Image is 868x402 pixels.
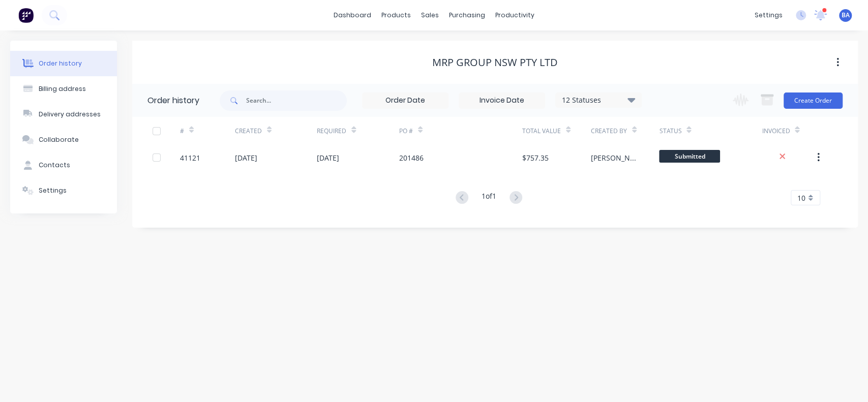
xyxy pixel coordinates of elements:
div: Billing address [39,84,86,94]
div: PO # [399,127,413,136]
button: Billing address [10,76,117,102]
div: MRP Group NSW Pty Ltd [432,56,558,69]
button: Delivery addresses [10,102,117,127]
div: [PERSON_NAME] [591,152,639,163]
input: Invoice Date [459,93,545,108]
div: purchasing [444,8,490,23]
div: Contacts [39,161,70,170]
div: Created [235,127,262,136]
div: Invoiced [762,127,790,136]
div: Settings [39,186,67,195]
div: Required [317,117,399,145]
button: Order history [10,51,117,76]
div: Collaborate [39,135,79,144]
div: # [180,127,184,136]
div: 41121 [180,152,200,163]
span: 10 [797,193,805,203]
div: [DATE] [235,152,257,163]
div: Delivery addresses [39,110,101,119]
div: Order history [39,59,82,68]
div: Total Value [522,117,591,145]
div: PO # [399,117,522,145]
div: 12 Statuses [556,95,641,106]
div: # [180,117,235,145]
img: Factory [18,8,34,23]
div: $757.35 [522,152,549,163]
input: Search... [246,90,347,111]
div: productivity [490,8,540,23]
div: Invoiced [762,117,817,145]
span: BA [842,11,850,20]
div: sales [416,8,444,23]
button: Create Order [784,92,843,109]
div: Required [317,127,346,136]
div: [DATE] [317,152,339,163]
div: Status [659,127,681,136]
div: products [376,8,416,23]
div: Created By [591,127,627,136]
div: settings [750,8,788,23]
button: Collaborate [10,127,117,152]
a: dashboard [328,8,376,23]
div: Created By [591,117,660,145]
div: Total Value [522,127,561,136]
div: Created [235,117,317,145]
button: Contacts [10,152,117,178]
div: 201486 [399,152,424,163]
div: Order history [147,95,199,107]
button: Settings [10,178,117,203]
div: Status [659,117,762,145]
div: 1 of 1 [482,191,496,205]
span: Submitted [659,150,720,163]
input: Order Date [363,93,448,108]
